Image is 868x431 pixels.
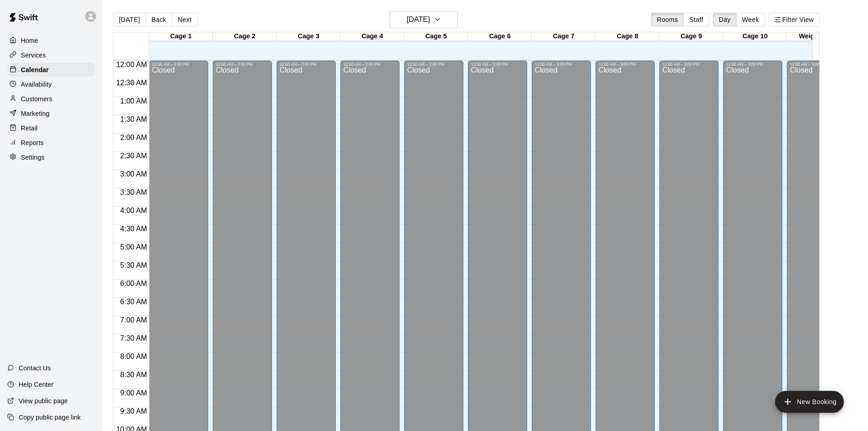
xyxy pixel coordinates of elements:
p: Settings [21,153,45,162]
span: 2:00 AM [118,134,149,141]
button: [DATE] [390,11,458,28]
div: 12:00 AM – 3:00 PM [279,62,333,67]
button: Filter View [769,13,820,26]
div: Cage 5 [404,32,468,41]
button: Day [713,13,737,26]
span: 5:30 AM [118,261,149,269]
p: Home [21,36,38,45]
button: Staff [683,13,709,26]
a: Reports [7,136,95,150]
button: Week [736,13,765,26]
button: Back [145,13,172,26]
span: 7:30 AM [118,334,149,342]
div: Cage 1 [149,32,213,41]
a: Calendar [7,63,95,77]
p: Customers [21,94,52,104]
a: Settings [7,151,95,164]
div: Weight room [787,32,851,41]
p: Retail [21,124,38,133]
span: 3:00 AM [118,170,149,178]
p: Calendar [21,65,49,74]
a: Marketing [7,107,95,120]
span: 3:30 AM [118,188,149,196]
span: 12:00 AM [114,61,149,68]
button: Next [172,13,197,26]
div: Cage 4 [340,32,404,41]
div: Cage 2 [213,32,277,41]
span: 8:00 AM [118,353,149,360]
span: 2:30 AM [118,152,149,160]
span: 12:30 AM [114,79,149,87]
a: Availability [7,78,95,91]
a: Retail [7,121,95,135]
span: 7:00 AM [118,316,149,324]
div: 12:00 AM – 3:00 PM [471,62,524,67]
p: Copy public page link [19,413,81,422]
div: 12:00 AM – 3:00 PM [662,62,716,67]
span: 9:30 AM [118,407,149,415]
span: 9:00 AM [118,389,149,397]
p: Marketing [21,109,50,118]
span: 1:30 AM [118,115,149,123]
div: Cage 10 [723,32,787,41]
div: 12:00 AM – 3:00 PM [534,62,588,67]
span: 8:30 AM [118,371,149,379]
button: Rooms [651,13,684,26]
div: Cage 7 [532,32,596,41]
span: 1:00 AM [118,97,149,105]
p: View public page [19,396,68,405]
a: Home [7,34,95,47]
span: 6:00 AM [118,280,149,287]
div: Cage 3 [277,32,340,41]
span: 5:00 AM [118,243,149,251]
div: Cage 8 [596,32,659,41]
a: Services [7,48,95,62]
button: [DATE] [113,13,146,26]
div: 12:00 AM – 3:00 PM [216,62,269,67]
span: 6:30 AM [118,298,149,306]
div: 12:00 AM – 3:00 PM [407,62,461,67]
div: 12:00 AM – 3:00 PM [790,62,843,67]
p: Availability [21,80,52,89]
p: Help Center [19,380,53,389]
p: Reports [21,138,44,147]
p: Contact Us [19,363,51,373]
div: Cage 6 [468,32,532,41]
div: 12:00 AM – 3:00 PM [598,62,652,67]
button: add [775,391,844,413]
p: Services [21,51,46,60]
div: 12:00 AM – 3:00 PM [726,62,780,67]
span: 4:00 AM [118,207,149,214]
div: 12:00 AM – 3:00 PM [343,62,397,67]
a: Customers [7,92,95,106]
h6: [DATE] [407,13,430,26]
div: Cage 9 [659,32,723,41]
span: 4:30 AM [118,225,149,233]
div: 12:00 AM – 3:00 PM [152,62,205,67]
